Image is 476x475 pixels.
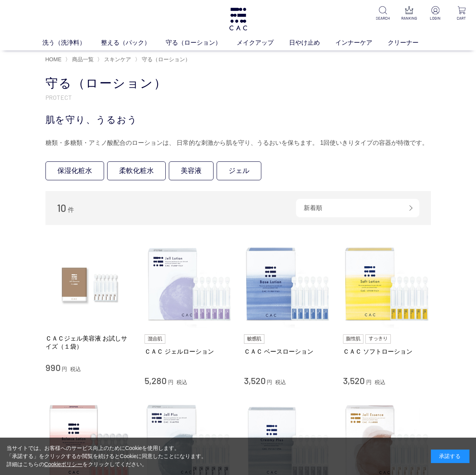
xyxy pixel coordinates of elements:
a: ジェル [217,161,261,180]
div: 承諾する [431,450,469,463]
span: 円 [267,379,272,385]
a: 柔軟化粧水 [107,161,166,180]
span: 商品一覧 [72,56,94,62]
p: CART [453,15,470,21]
span: 3,520 [343,375,365,386]
div: 糖類・多糖類・アミノ酸配合のローションは、 日常的な刺激から肌を守り、うるおいを保ちます。 1回使いきりタイプの容器が特徴です。 [45,137,431,149]
a: 日やけ止め [289,38,335,47]
p: LOGIN [427,15,444,21]
h1: 守る（ローション） [45,75,431,92]
span: 5,280 [145,375,167,386]
div: 肌を守り、うるおう [45,113,431,127]
p: SEARCH [375,15,391,21]
a: RANKING [401,6,417,21]
span: 円 [366,379,372,385]
a: ＣＡＣ ジェルローション [145,347,232,356]
span: スキンケア [104,56,131,62]
img: logo [228,8,248,30]
a: 美容液 [169,161,214,180]
a: 商品一覧 [71,56,94,62]
img: 脂性肌 [343,334,363,344]
div: 当サイトでは、お客様へのサービス向上のためにCookieを使用します。 「承諾する」をクリックするか閲覧を続けるとCookieに同意したことになります。 詳細はこちらの をクリックしてください。 [7,444,207,468]
span: 件 [68,206,74,213]
a: 保湿化粧水 [45,161,104,180]
a: LOGIN [427,6,444,21]
span: 10 [57,202,66,214]
p: PROTECT [45,93,431,101]
img: ＣＡＣジェル美容液 お試しサイズ（１袋） [45,240,133,328]
span: 3,520 [244,375,266,386]
a: スキンケア [103,56,131,62]
span: 円 [62,366,67,372]
a: 洗う（洗浄料） [42,38,101,47]
li: 〉 [135,56,192,63]
a: HOME [45,56,62,62]
a: ＣＡＣ ソフトローション [343,347,431,356]
a: 守る（ローション） [166,38,237,47]
li: 〉 [97,56,133,63]
img: 敏感肌 [244,334,265,344]
a: 整える（パック） [101,38,166,47]
img: ＣＡＣ ベースローション [244,240,332,328]
p: RANKING [401,15,417,21]
a: メイクアップ [237,38,289,47]
a: 守る（ローション） [140,56,190,62]
span: 税込 [275,379,286,385]
span: 税込 [70,366,81,372]
li: 〉 [65,56,96,63]
a: CART [453,6,470,21]
a: Cookieポリシー [44,461,83,467]
a: ＣＡＣ ベースローション [244,347,332,356]
img: 混合肌 [145,334,165,344]
div: 新着順 [296,199,419,217]
span: 990 [45,362,61,373]
a: インナーケア [335,38,388,47]
span: 税込 [375,379,385,385]
a: SEARCH [375,6,391,21]
img: ＣＡＣ ソフトローション [343,240,431,328]
img: ＣＡＣ ジェルローション [145,240,232,328]
span: 円 [168,379,173,385]
a: クリーナー [388,38,434,47]
a: ＣＡＣジェル美容液 お試しサイズ（１袋） [45,334,133,351]
img: すっきり [365,334,391,344]
span: 税込 [177,379,187,385]
span: 守る（ローション） [142,56,190,62]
